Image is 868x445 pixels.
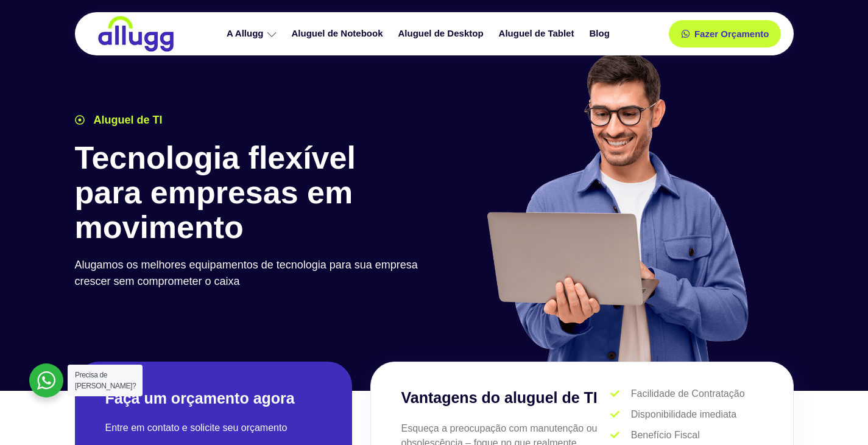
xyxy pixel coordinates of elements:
[75,257,428,290] p: Alugamos os melhores equipamentos de tecnologia para sua empresa crescer sem comprometer o caixa
[493,23,584,44] a: Aluguel de Tablet
[628,407,736,422] span: Disponibilidade imediata
[105,421,322,435] p: Entre em contato e solicite seu orçamento
[96,15,175,52] img: locação de TI é Allugg
[105,388,322,408] h2: Faça um orçamento agora
[669,20,782,47] a: Fazer Orçamento
[91,112,163,128] span: Aluguel de TI
[482,51,751,362] img: aluguel de ti para startups
[583,23,618,44] a: Blog
[286,23,392,44] a: Aluguel de Notebook
[807,387,868,445] iframe: Chat Widget
[628,428,700,443] span: Benefício Fiscal
[392,23,493,44] a: Aluguel de Desktop
[694,29,769,38] span: Fazer Orçamento
[221,23,286,44] a: A Allugg
[628,387,745,401] span: Facilidade de Contratação
[75,371,136,390] span: Precisa de [PERSON_NAME]?
[401,387,611,410] h3: Vantagens do aluguel de TI
[75,141,428,245] h1: Tecnologia flexível para empresas em movimento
